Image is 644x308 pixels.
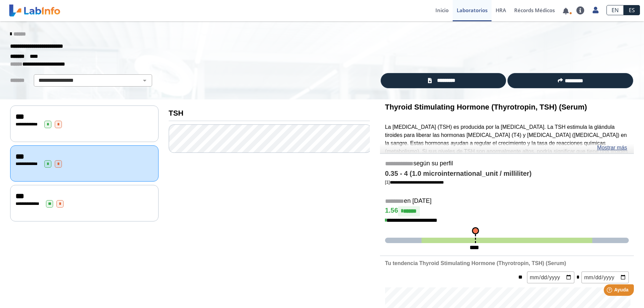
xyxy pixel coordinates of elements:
a: ES [624,5,640,15]
input: mm/dd/yyyy [527,271,574,283]
b: Thyroid Stimulating Hormone (Thyrotropin, TSH) (Serum) [385,103,587,111]
b: Tu tendencia Thyroid Stimulating Hormone (Thyrotropin, TSH) (Serum) [385,260,566,266]
h5: en [DATE] [385,197,629,205]
h5: según su perfil [385,160,629,168]
span: HRA [496,7,506,14]
a: EN [606,5,624,15]
a: Mostrar más [597,144,627,152]
h4: 0.35 - 4 (1.0 microinternational_unit / milliliter) [385,170,629,178]
input: mm/dd/yyyy [581,271,629,283]
a: [1] [385,180,444,185]
h4: 1.56 [385,206,629,216]
iframe: Help widget launcher [584,282,637,301]
b: TSH [169,109,184,117]
p: La [MEDICAL_DATA] (TSH) es producida por la [MEDICAL_DATA]. La TSH estimula la glándula tiroides ... [385,123,629,172]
